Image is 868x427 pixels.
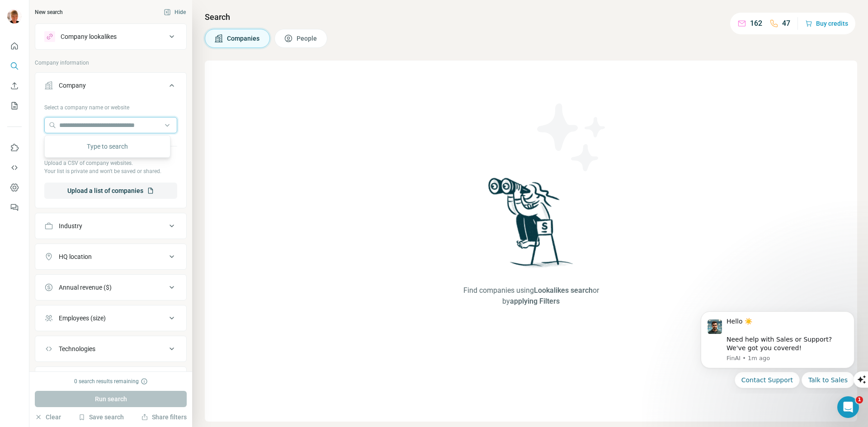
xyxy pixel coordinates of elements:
[205,11,857,23] h4: Search
[510,297,560,305] span: applying Filters
[78,413,124,422] button: Save search
[531,97,613,178] img: Surfe Illustration - Stars
[687,303,868,394] iframe: Intercom notifications message
[458,285,604,307] span: Find companies using or by
[44,183,177,199] button: Upload a list of companies
[35,369,186,390] button: Keywords
[227,34,260,43] span: Companies
[7,98,22,114] button: My lists
[805,17,848,30] button: Buy credits
[59,344,95,353] div: Technologies
[35,26,186,47] button: Company lookalikes
[7,199,22,216] button: Feedback
[534,286,593,295] span: Lookalikes search
[47,137,168,155] div: Type to search
[157,5,192,19] button: Hide
[7,9,22,23] img: Avatar
[7,160,22,176] button: Use Surfe API
[59,314,106,323] div: Employees (size)
[59,81,86,90] div: Company
[61,32,117,41] div: Company lookalikes
[7,58,22,74] button: Search
[7,179,22,196] button: Dashboard
[35,277,186,298] button: Annual revenue ($)
[35,413,61,422] button: Clear
[35,338,186,360] button: Technologies
[44,100,177,112] div: Select a company name or website
[44,159,177,167] p: Upload a CSV of company websites.
[35,246,186,267] button: HQ location
[59,221,82,230] div: Industry
[782,18,790,29] p: 47
[35,75,186,100] button: Company
[7,78,22,94] button: Enrich CSV
[35,307,186,329] button: Employees (size)
[74,377,148,385] div: 0 search results remaining
[35,59,187,67] p: Company information
[7,38,22,54] button: Quick start
[141,413,187,422] button: Share filters
[750,18,762,29] p: 162
[44,167,177,175] p: Your list is private and won't be saved or shared.
[484,175,578,276] img: Surfe Illustration - Woman searching with binoculars
[59,283,112,292] div: Annual revenue ($)
[7,140,22,156] button: Use Surfe on LinkedIn
[837,396,859,418] iframe: Intercom live chat
[59,252,92,261] div: HQ location
[35,8,63,16] div: New search
[35,215,186,237] button: Industry
[297,34,318,43] span: People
